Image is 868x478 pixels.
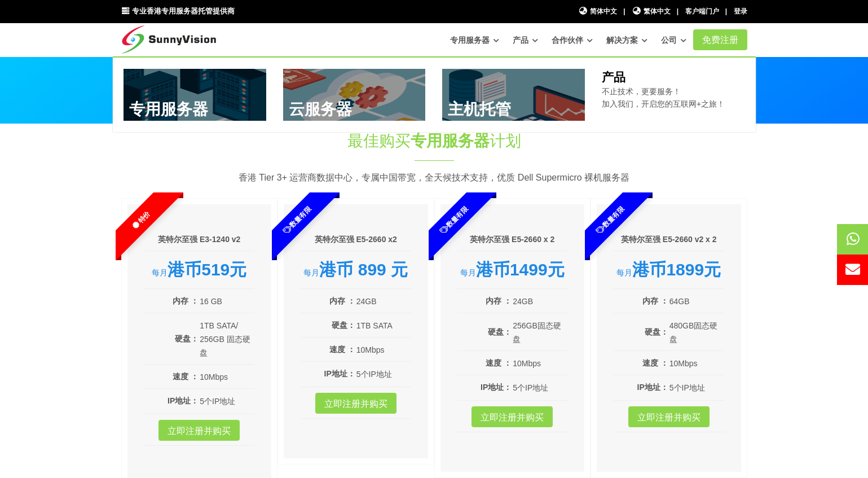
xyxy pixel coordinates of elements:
a: 登录 [734,7,747,15]
font: 480GB固态硬盘 [669,321,718,344]
font: 繁体中文 [644,7,671,15]
font: 专用服务器 [411,132,490,150]
font: 英特尔至强 E5-2660 x 2 [470,235,554,244]
font: 内存 ： [173,296,199,305]
font: 1TB SATA/ [200,321,238,330]
font: 24GB [513,297,533,306]
font: 专用服务器 [450,36,490,45]
a: 简体中文 [579,6,618,17]
font: 16 GB [200,297,222,306]
font: 5个IP地址 [356,370,392,379]
div: 专用服务器 [113,56,756,132]
a: 立即注册并购买 [472,406,553,427]
font: 速度 ： [486,358,512,367]
font: 简体中文 [590,7,617,15]
font: 数量有限 [444,205,469,230]
font: 硬盘： [645,327,668,336]
font: 特价 [136,209,151,225]
font: 数量有限 [288,205,312,230]
font: 英特尔至强 E3-1240 v2 [158,235,240,244]
font: IP地址： [324,369,355,378]
font: 免费注册 [702,35,738,45]
a: 立即注册并购买 [628,406,710,427]
font: 产品 [602,71,625,84]
font: 每月 [616,268,632,277]
font: 合作伙伴 [552,36,583,45]
font: 港币1499元 [476,260,565,279]
font: 立即注册并购买 [637,412,700,422]
font: 数量有限 [601,205,625,230]
font: 10Mbps [669,359,698,368]
a: 专用服务器 [450,30,499,50]
font: 专业香港专用服务器托管提供商 [132,7,235,15]
font: 公司 [661,36,677,45]
font: 产品 [513,36,528,45]
font: 立即注册并购买 [168,426,231,435]
font: 内存 ： [486,296,512,305]
font: 每月 [152,268,168,277]
font: 港币 899 元 [319,260,408,279]
font: 香港 Tier 3+ 运营商数据中心，专属中国带宽，全天候技术支持，优质 Dell Supermicro 裸机服务器 [239,173,629,182]
a: 繁体中文 [632,6,671,17]
a: 立即注册并购买 [315,393,396,414]
font: 5个IP地址 [513,383,548,392]
font: IP地址： [481,383,512,392]
font: 5个IP地址 [200,397,235,406]
font: IP地址： [168,396,199,405]
font: 立即注册并购买 [324,398,387,408]
font: 加入我们，开启您的互联网+之旅！ [602,99,725,108]
font: 立即注册并购买 [481,412,544,422]
a: 解决方案 [606,30,647,50]
a: 合作伙伴 [552,30,593,50]
font: | [677,7,678,15]
font: 256GB固态硬盘 [513,321,561,344]
font: 最佳购买 [347,132,411,150]
font: 解决方案 [606,36,638,45]
a: 免费注册 [693,29,747,50]
a: 产品 [513,30,538,50]
font: 计划 [490,132,521,150]
font: 硬盘： [488,327,512,336]
font: 英特尔至强 E5-2660 v2 x 2 [621,235,717,244]
a: 客户端门户 [685,7,719,15]
font: 硬盘： [175,334,199,343]
font: 硬盘： [332,321,355,330]
font: 速度 ： [642,358,668,367]
font: 内存 ： [329,296,355,305]
font: 速度 ： [329,345,355,354]
font: 每月 [460,268,476,277]
font: 港币1899元 [632,260,721,279]
font: | [623,7,625,15]
font: 256GB 固态硬盘 [200,335,250,357]
font: 不止技术，更要服务！ [602,87,681,96]
a: 立即注册并购买 [158,420,240,441]
font: 64GB [669,297,690,306]
font: IP地址： [637,383,668,392]
font: 10Mbps [200,372,228,381]
font: 10Mbps [356,345,385,354]
font: 10Mbps [513,359,541,368]
a: 公司 [661,30,686,50]
font: 港币519元 [168,260,246,279]
font: 速度 ： [173,372,199,381]
font: 每月 [303,268,319,277]
font: 24GB [356,297,377,306]
font: 1TB SATA [356,321,393,330]
font: 英特尔至强 E5-2660 x2 [315,235,397,244]
font: 5个IP地址 [669,383,705,392]
font: | [725,7,727,15]
font: 内存 ： [642,296,668,305]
